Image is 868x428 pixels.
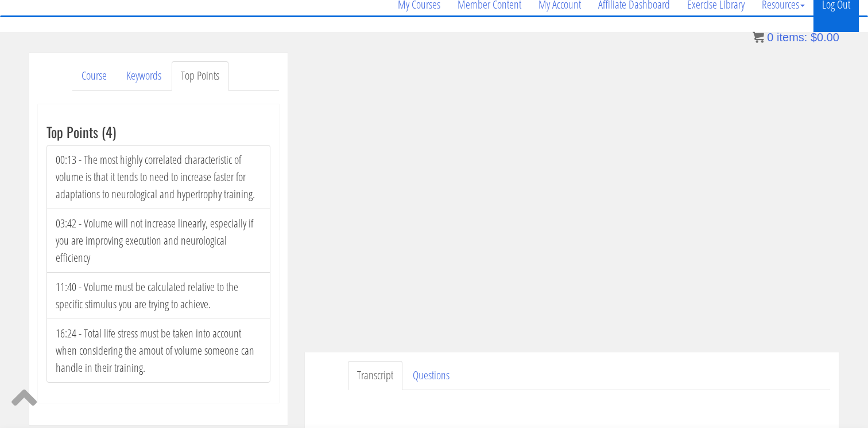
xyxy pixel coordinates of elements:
[46,272,270,319] li: 11:40 - Volume must be calculated relative to the specific stimulus you are trying to achieve.
[46,124,270,139] h3: Top Points (4)
[46,319,270,383] li: 16:24 - Total life stress must be taken into account when considering the amout of volume someone...
[46,209,270,273] li: 03:42 - Volume will not increase linearly, especially if you are improving execution and neurolog...
[348,361,402,390] a: Transcript
[117,61,170,91] a: Keywords
[777,31,807,44] span: items:
[753,31,839,44] a: 0 items: $0.00
[753,32,764,43] img: icon11.png
[767,31,773,44] span: 0
[72,61,116,91] a: Course
[404,361,459,390] a: Questions
[811,31,817,44] span: $
[46,145,270,209] li: 00:13 - The most highly correlated characteristic of volume is that it tends to need to increase ...
[811,31,839,44] bdi: 0.00
[172,61,228,91] a: Top Points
